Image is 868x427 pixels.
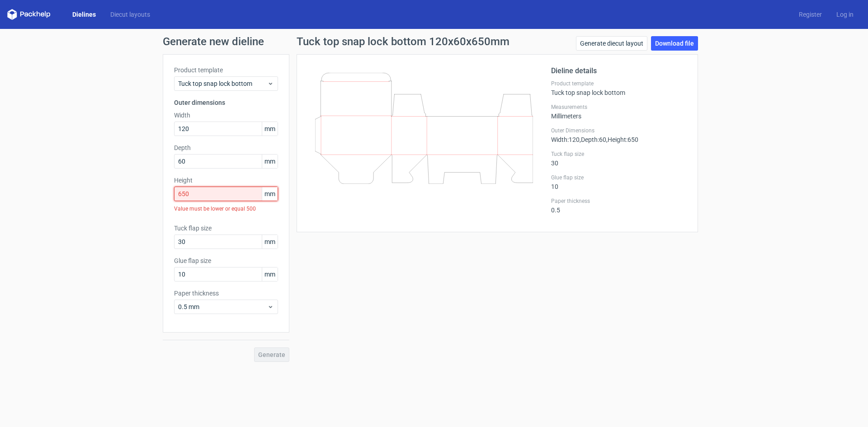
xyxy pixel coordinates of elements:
[580,136,606,143] span: , Depth : 60
[174,111,278,120] label: Width
[551,103,687,111] label: Measurements
[174,143,278,152] label: Depth
[262,267,278,281] span: mm
[792,10,829,19] a: Register
[178,302,267,311] span: 0.5 mm
[174,98,278,107] h3: Outer dimensions
[551,103,687,120] div: Millimeters
[551,150,687,167] div: 30
[551,174,687,181] label: Glue flap size
[606,136,638,143] span: , Height : 650
[103,10,157,19] a: Diecut layouts
[65,10,103,19] a: Dielines
[551,80,687,87] label: Product template
[174,256,278,265] label: Glue flap size
[262,122,278,136] span: mm
[178,79,267,88] span: Tuck top snap lock bottom
[551,136,580,143] span: Width : 120
[829,10,861,19] a: Log in
[174,289,278,298] label: Paper thickness
[163,36,705,47] h1: Generate new dieline
[551,174,687,190] div: 10
[551,197,687,214] div: 0.5
[262,187,278,201] span: mm
[174,66,278,75] label: Product template
[551,127,687,134] label: Outer Dimensions
[576,36,647,51] a: Generate diecut layout
[262,235,278,249] span: mm
[651,36,698,51] a: Download file
[174,176,278,185] label: Height
[174,201,278,216] div: Value must be lower or equal 500
[174,224,278,233] label: Tuck flap size
[551,197,687,205] label: Paper thickness
[262,155,278,168] span: mm
[551,150,687,158] label: Tuck flap size
[297,36,509,47] h1: Tuck top snap lock bottom 120x60x650mm
[551,66,687,76] h2: Dieline details
[551,80,687,96] div: Tuck top snap lock bottom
